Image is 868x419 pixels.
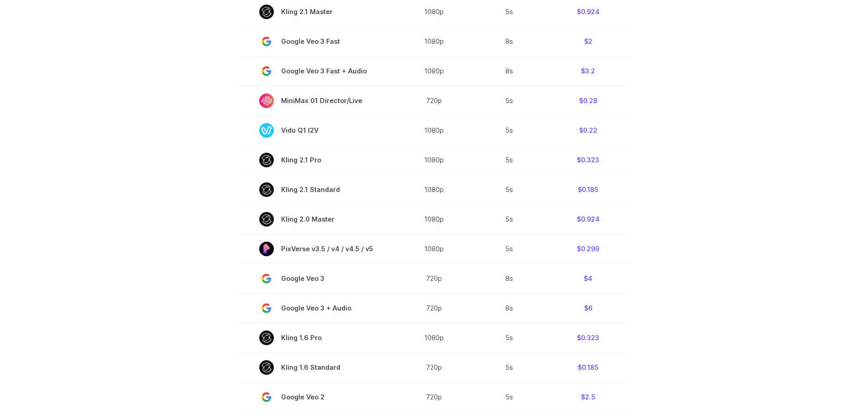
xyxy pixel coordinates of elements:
span: Kling 2.0 Master [259,212,373,227]
td: 1080p [395,175,473,204]
span: PixVerse v3.5 / v4 / v4.5 / v5 [259,242,373,256]
td: $0.185 [545,352,631,382]
td: 8s [473,56,545,86]
td: $3.2 [545,56,631,86]
span: Google Veo 3 [259,271,373,286]
td: 720p [395,264,473,293]
span: Google Veo 2 [259,390,373,404]
td: $0.22 [545,115,631,145]
span: Kling 1.6 Standard [259,360,373,375]
td: $0.299 [545,234,631,264]
td: 5s [473,204,545,234]
td: 5s [473,175,545,204]
span: Google Veo 3 Fast + Audio [259,64,373,78]
td: $6 [545,293,631,323]
td: 8s [473,26,545,56]
td: $0.323 [545,145,631,175]
td: 1080p [395,56,473,86]
td: $0.323 [545,323,631,352]
span: Google Veo 3 + Audio [259,301,373,316]
td: $4 [545,264,631,293]
span: Vidu Q1 I2V [259,123,373,138]
td: 720p [395,86,473,115]
td: 8s [473,264,545,293]
td: 720p [395,382,473,412]
td: 5s [473,145,545,175]
td: $2 [545,26,631,56]
td: 5s [473,382,545,412]
td: $0.28 [545,86,631,115]
span: Kling 1.6 Pro [259,331,373,345]
td: 1080p [395,115,473,145]
span: Kling 2.1 Master [259,5,373,19]
span: Google Veo 3 Fast [259,34,373,49]
td: 5s [473,115,545,145]
td: 1080p [395,204,473,234]
td: 8s [473,293,545,323]
td: 720p [395,293,473,323]
td: 5s [473,352,545,382]
td: 5s [473,234,545,264]
td: 1080p [395,26,473,56]
td: $0.185 [545,175,631,204]
span: Kling 2.1 Standard [259,182,373,197]
td: 1080p [395,323,473,352]
td: 1080p [395,145,473,175]
td: 5s [473,86,545,115]
td: 5s [473,323,545,352]
td: 1080p [395,234,473,264]
td: $2.5 [545,382,631,412]
span: MiniMax 01 Director/Live [259,93,373,108]
td: $0.924 [545,204,631,234]
td: 720p [395,352,473,382]
span: Kling 2.1 Pro [259,153,373,167]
